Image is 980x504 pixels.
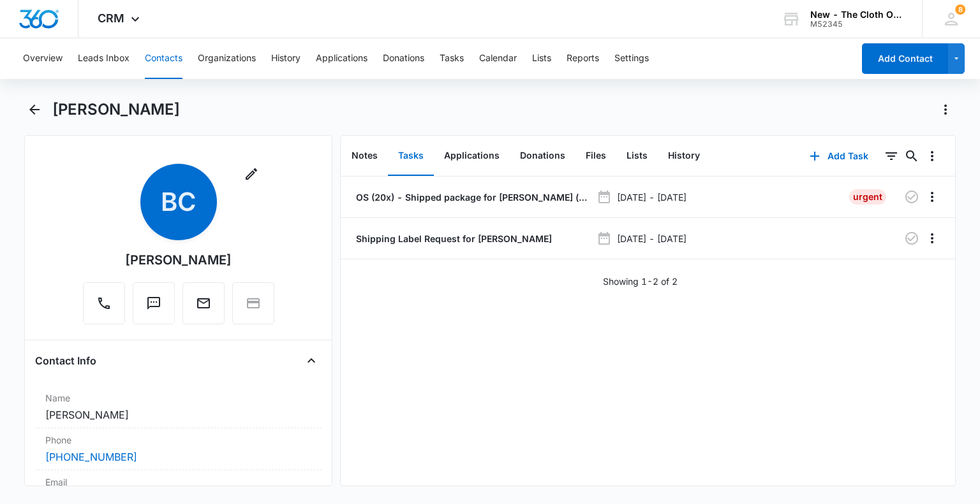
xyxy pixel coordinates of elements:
[955,4,965,15] span: 8
[797,141,881,171] button: Add Task
[614,38,649,79] button: Settings
[45,433,311,447] label: Phone
[510,136,575,176] button: Donations
[301,350,322,371] button: Close
[922,146,942,166] button: Overflow Menu
[133,302,175,313] a: Text
[862,43,948,74] button: Add Contact
[341,136,388,176] button: Notes
[45,391,311,405] label: Name
[902,146,922,166] button: Search...
[810,10,903,20] div: account name
[125,250,232,270] div: [PERSON_NAME]
[658,136,710,176] button: History
[45,407,311,422] dd: [PERSON_NAME]
[617,191,687,204] p: [DATE] - [DATE]
[23,38,63,79] button: Overview
[45,475,311,489] label: Email
[922,228,942,248] button: Overflow Menu
[52,100,180,119] h1: [PERSON_NAME]
[575,136,616,176] button: Files
[182,282,225,324] button: Email
[35,386,321,428] div: Name[PERSON_NAME]
[881,146,902,166] button: Filters
[35,428,321,470] div: Phone[PHONE_NUMBER]
[353,232,552,245] a: Shipping Label Request for [PERSON_NAME]
[616,136,658,176] button: Lists
[567,38,599,79] button: Reports
[45,449,137,464] a: [PHONE_NUMBER]
[383,38,424,79] button: Donations
[145,38,182,79] button: Contacts
[440,38,464,79] button: Tasks
[98,11,124,25] span: CRM
[388,136,434,176] button: Tasks
[955,4,965,15] div: notifications count
[532,38,551,79] button: Lists
[810,20,903,29] div: account id
[140,164,217,240] span: BC
[603,275,678,288] p: Showing 1-2 of 2
[35,353,96,368] h4: Contact Info
[24,99,44,120] button: Back
[617,232,687,245] p: [DATE] - [DATE]
[316,38,367,79] button: Applications
[133,282,175,324] button: Text
[83,302,125,313] a: Call
[849,189,886,205] div: Urgent
[271,38,301,79] button: History
[479,38,517,79] button: Calendar
[353,191,591,204] a: OS (20x) - Shipped package for [PERSON_NAME] (zone #4)
[78,38,130,79] button: Leads Inbox
[198,38,256,79] button: Organizations
[182,302,225,313] a: Email
[922,187,942,207] button: Overflow Menu
[935,99,956,120] button: Actions
[83,282,125,324] button: Call
[434,136,510,176] button: Applications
